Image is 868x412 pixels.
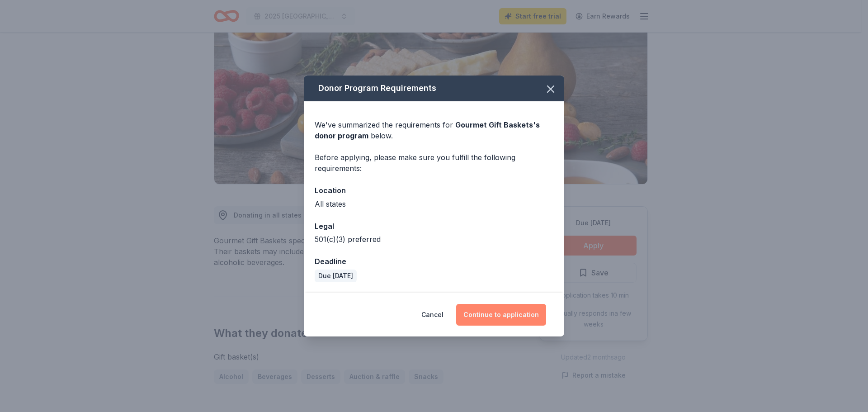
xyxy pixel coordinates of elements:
[456,304,546,326] button: Continue to application
[315,185,553,196] div: Location
[304,76,564,101] div: Donor Program Requirements
[315,270,357,282] div: Due [DATE]
[421,304,443,326] button: Cancel
[315,234,553,245] div: 501(c)(3) preferred
[315,256,553,267] div: Deadline
[315,199,553,209] div: All states
[315,152,553,174] div: Before applying, please make sure you fulfill the following requirements:
[315,220,553,232] div: Legal
[315,119,553,141] div: We've summarized the requirements for below.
